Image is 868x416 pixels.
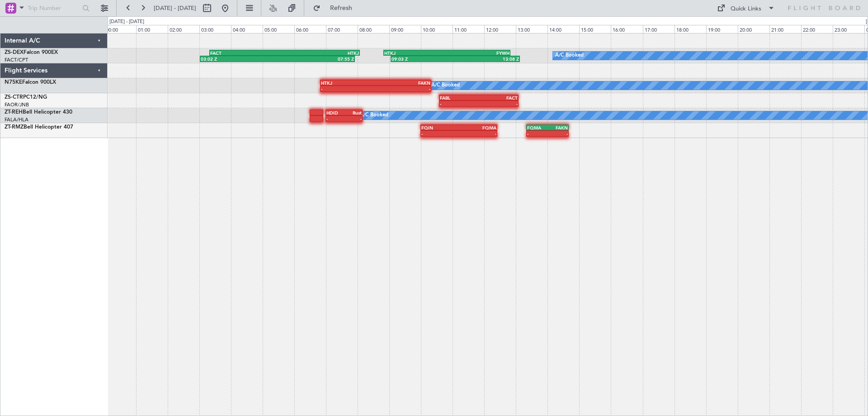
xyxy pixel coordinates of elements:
[833,25,864,33] div: 23:00
[579,25,611,33] div: 15:00
[769,25,801,33] div: 21:00
[321,80,376,86] div: HTKJ
[392,56,455,62] div: 09:03 Z
[675,25,706,33] div: 18:00
[344,116,362,121] div: -
[5,124,24,130] span: ZT-RMZ
[731,5,761,14] div: Quick Links
[5,80,22,85] span: N75KE
[326,116,344,121] div: -
[5,116,28,123] a: FALA/HLA
[421,25,453,33] div: 10:00
[28,1,80,15] input: Trip Number
[201,56,277,62] div: 03:02 Z
[231,25,263,33] div: 04:00
[199,25,231,33] div: 03:00
[322,5,360,11] span: Refresh
[431,79,460,92] div: A/C Booked
[321,86,376,91] div: -
[455,56,519,62] div: 13:08 Z
[516,25,547,33] div: 13:00
[136,25,168,33] div: 01:00
[801,25,833,33] div: 22:00
[5,110,72,115] a: ZT-REHBell Helicopter 430
[459,131,496,136] div: -
[5,57,28,63] a: FACT/CPT
[104,25,136,33] div: 00:00
[5,110,23,115] span: ZT-REH
[484,25,516,33] div: 12:00
[285,50,359,56] div: HTKJ
[5,124,73,130] a: ZT-RMZBell Helicopter 407
[5,101,29,108] a: FAOR/JNB
[611,25,642,33] div: 16:00
[154,4,196,12] span: [DATE] - [DATE]
[5,80,56,85] a: N75KEFalcon 900LX
[706,25,738,33] div: 19:00
[389,25,421,33] div: 09:00
[326,25,358,33] div: 07:00
[547,25,579,33] div: 14:00
[168,25,199,33] div: 02:00
[109,18,144,26] div: [DATE] - [DATE]
[555,49,584,62] div: A/C Booked
[263,25,294,33] div: 05:00
[210,50,285,56] div: FACT
[358,25,389,33] div: 08:00
[712,1,779,15] button: Quick Links
[5,50,58,55] a: ZS-DEXFalcon 900EX
[440,95,479,100] div: FABL
[479,95,518,100] div: FACT
[459,125,496,130] div: FQMA
[643,25,675,33] div: 17:00
[440,101,479,106] div: -
[5,95,23,100] span: ZS-CTR
[384,50,447,56] div: HTKJ
[326,110,344,115] div: HDID
[421,125,459,130] div: FQIN
[5,50,24,55] span: ZS-DEX
[527,125,547,130] div: FQMA
[5,95,47,100] a: ZS-CTRPC12/NG
[309,1,363,15] button: Refresh
[527,131,547,136] div: -
[421,131,459,136] div: -
[376,86,430,91] div: -
[479,101,518,106] div: -
[453,25,484,33] div: 11:00
[547,125,568,130] div: FAKN
[344,110,362,115] div: Rust
[277,56,354,62] div: 07:55 Z
[360,109,388,122] div: A/C Booked
[547,131,568,136] div: -
[738,25,769,33] div: 20:00
[447,50,509,56] div: FYWH
[294,25,326,33] div: 06:00
[376,80,430,86] div: FAKN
